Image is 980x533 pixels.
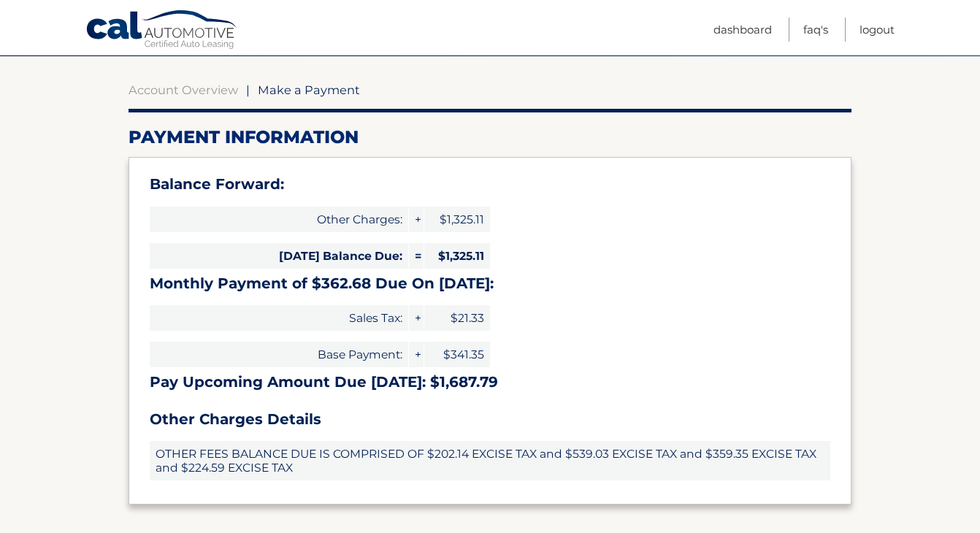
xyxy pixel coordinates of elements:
[150,305,408,331] span: Sales Tax:
[424,342,490,367] span: $341.35
[409,243,424,269] span: =
[246,83,250,97] span: |
[129,126,851,148] h2: Payment Information
[150,207,408,232] span: Other Charges:
[150,410,830,429] h3: Other Charges Details
[803,18,828,42] a: FAQ's
[150,373,830,391] h3: Pay Upcoming Amount Due [DATE]: $1,687.79
[409,342,424,367] span: +
[150,275,830,293] h3: Monthly Payment of $362.68 Due On [DATE]:
[713,18,772,42] a: Dashboard
[129,83,238,97] a: Account Overview
[150,342,408,367] span: Base Payment:
[409,305,424,331] span: +
[424,243,490,269] span: $1,325.11
[150,175,830,193] h3: Balance Forward:
[150,243,408,269] span: [DATE] Balance Due:
[860,18,895,42] a: Logout
[424,207,490,232] span: $1,325.11
[85,9,239,52] a: Cal Automotive
[150,441,830,480] span: OTHER FEES BALANCE DUE IS COMPRISED OF $202.14 EXCISE TAX and $539.03 EXCISE TAX and $359.35 EXCI...
[258,83,360,97] span: Make a Payment
[409,207,424,232] span: +
[424,305,490,331] span: $21.33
